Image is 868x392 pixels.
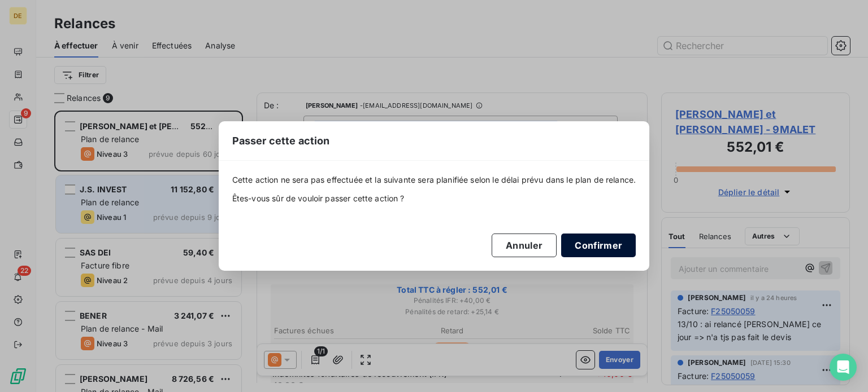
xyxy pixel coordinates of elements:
span: Êtes-vous sûr de vouloir passer cette action ? [232,193,636,204]
button: Annuler [492,234,557,257]
div: Open Intercom Messenger [830,354,857,381]
span: Cette action ne sera pas effectuée et la suivante sera planifiée selon le délai prévu dans le pla... [232,174,636,186]
button: Confirmer [561,234,636,257]
span: Passer cette action [232,133,330,148]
